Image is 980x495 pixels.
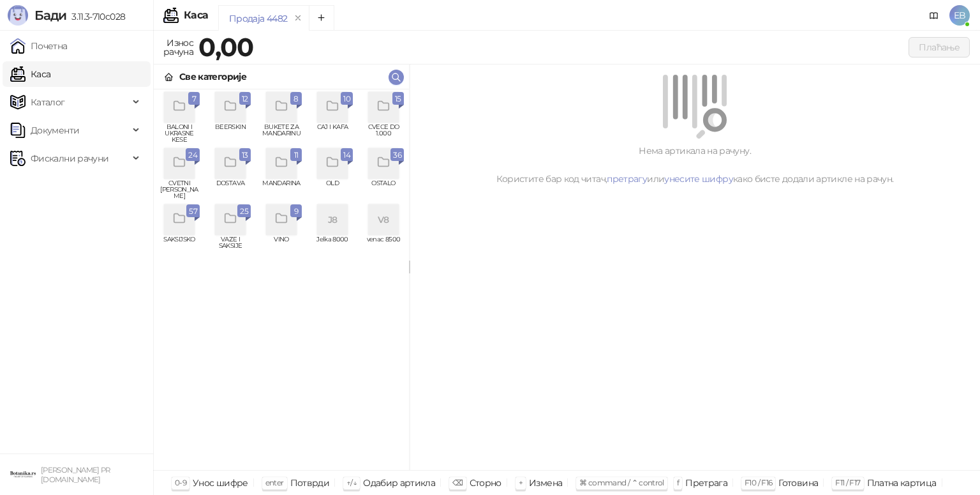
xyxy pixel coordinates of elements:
span: ⌘ command / ⌃ control [579,478,664,487]
a: претрагу [607,173,647,185]
a: Документација [924,5,944,26]
span: F10 / F16 [745,478,772,487]
span: 10 [343,92,350,106]
span: 0-9 [175,478,186,487]
span: CAJ I KAFA [312,124,353,143]
span: Каталог [31,89,65,115]
button: Add tab [309,5,334,31]
img: 64x64-companyLogo-0e2e8aaa-0bd2-431b-8613-6e3c65811325.png [10,462,36,487]
a: унесите шифру [664,173,733,185]
div: Износ рачуна [161,34,196,60]
span: VINO [261,236,302,255]
img: Logo [8,5,28,26]
span: BEERSKIN [210,124,251,143]
div: Унос шифре [193,475,248,491]
span: F11 / F17 [835,478,860,487]
span: 12 [242,92,248,106]
span: EB [949,5,970,26]
span: 25 [240,204,248,218]
span: 15 [395,92,401,106]
div: J8 [317,204,348,235]
span: OLD [312,180,353,199]
a: Каса [10,61,50,87]
span: 14 [343,148,350,162]
span: CVECE DO 1.000 [363,124,404,143]
span: ⌫ [452,478,463,487]
div: V8 [368,204,399,235]
span: 9 [293,204,299,218]
span: 11 [293,148,299,162]
div: Измена [529,475,562,491]
span: 3.11.3-710c028 [66,11,125,22]
div: Одабир артикла [363,475,435,491]
span: 7 [191,92,197,106]
button: remove [290,13,306,24]
span: 36 [393,148,401,162]
span: venac 8500 [363,236,404,255]
span: MANDARINA [261,180,302,199]
div: Платна картица [867,475,937,491]
span: Бади [34,8,66,23]
button: Плаћање [909,37,970,57]
strong: 0,00 [198,31,253,63]
span: f [677,478,679,487]
span: 13 [242,148,248,162]
span: Документи [31,118,79,143]
span: BALONI I UKRASNE KESE [159,124,200,143]
div: Готовина [778,475,818,491]
div: Сторно [470,475,501,491]
span: Jelka 8000 [312,236,353,255]
span: SAKSIJSKO [159,236,200,255]
div: Претрага [685,475,727,491]
span: OSTALO [363,180,404,199]
div: grid [154,89,409,470]
small: [PERSON_NAME] PR [DOMAIN_NAME] [41,466,110,484]
span: CVETNI [PERSON_NAME] [159,180,200,199]
div: Све категорије [179,70,246,84]
span: ↑/↓ [346,478,357,487]
span: BUKETE ZA MANDARINU [261,124,302,143]
span: + [519,478,523,487]
a: Почетна [10,33,68,59]
span: Фискални рачуни [31,146,108,171]
div: Каса [184,10,208,20]
span: 57 [189,204,197,218]
div: Продаја 4482 [229,11,287,26]
span: DOSTAVA [210,180,251,199]
div: Потврди [290,475,330,491]
span: 8 [293,92,299,106]
span: VAZE I SAKSIJE [210,236,251,255]
div: Нема артикала на рачуну. Користите бар код читач, или како бисте додали артикле на рачун. [425,144,965,186]
span: 24 [188,148,197,162]
span: enter [265,478,284,487]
